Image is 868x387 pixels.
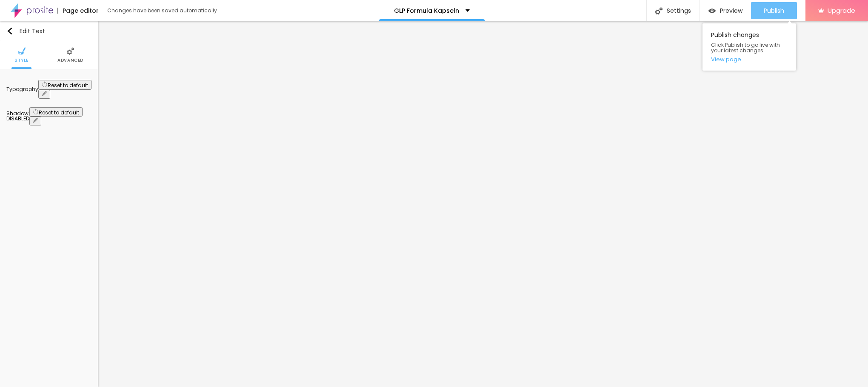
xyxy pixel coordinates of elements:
[6,111,29,116] div: Shadow
[711,57,788,62] a: View page
[6,115,29,122] span: DISABLED
[38,80,91,90] button: Reset to default
[67,47,74,55] img: Icone
[107,8,217,13] div: Changes have been saved automatically
[29,107,83,117] button: Reset to default
[6,28,45,34] div: Edit Text
[394,8,459,14] p: GLP Formula Kapseln
[6,28,13,34] img: Icone
[48,82,88,89] span: Reset to default
[702,23,796,71] div: Publish changes
[98,21,868,387] iframe: Editor
[751,2,797,19] button: Publish
[711,42,788,53] span: Click Publish to go live with your latest changes.
[14,58,29,63] span: Style
[700,2,751,19] button: Preview
[828,7,855,14] span: Upgrade
[764,7,784,14] span: Publish
[57,58,83,63] span: Advanced
[6,87,38,92] div: Typography
[39,109,79,116] span: Reset to default
[655,7,662,14] img: Icone
[708,7,716,14] img: view-1.svg
[57,8,99,14] div: Page editor
[18,47,26,55] img: Icone
[720,7,742,14] span: Preview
